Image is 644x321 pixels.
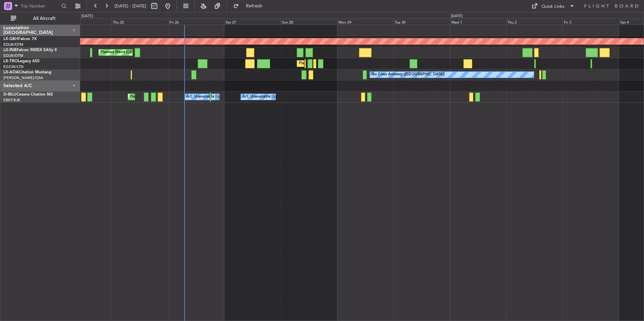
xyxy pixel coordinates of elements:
[337,19,393,25] div: Mon 29
[230,1,270,11] button: Refresh
[3,75,43,80] a: [PERSON_NAME]/QSA
[82,13,93,19] div: [DATE]
[3,37,37,41] a: LX-GBHFalcon 7X
[243,92,350,102] div: A/C Unavailable [GEOGRAPHIC_DATA]-[GEOGRAPHIC_DATA]
[3,70,52,74] a: LX-AOACitation Mustang
[393,19,450,25] div: Tue 30
[3,48,17,52] span: LX-INB
[3,98,20,103] a: EBKT/KJK
[3,93,53,97] a: D-IBLUCessna Citation M2
[3,59,18,63] span: LX-TRO
[542,3,565,10] div: Quick Links
[3,42,23,47] a: EDLW/DTM
[450,19,506,25] div: Wed 1
[168,19,224,25] div: Fri 26
[3,53,23,58] a: EDLW/DTM
[100,47,206,58] div: Planned Maint [GEOGRAPHIC_DATA] ([GEOGRAPHIC_DATA])
[281,19,337,25] div: Sun 28
[3,48,57,52] a: LX-INBFalcon 900EX EASy II
[111,19,168,25] div: Thu 25
[240,4,268,8] span: Refresh
[451,13,462,19] div: [DATE]
[299,59,405,69] div: Planned Maint [GEOGRAPHIC_DATA] ([GEOGRAPHIC_DATA])
[55,19,111,25] div: Wed 24
[528,1,578,11] button: Quick Links
[224,19,281,25] div: Sat 27
[7,13,73,24] button: All Aircraft
[186,92,312,102] div: A/C Unavailable [GEOGRAPHIC_DATA] ([GEOGRAPHIC_DATA] National)
[506,19,562,25] div: Thu 2
[372,70,445,80] div: No Crew Antwerp ([GEOGRAPHIC_DATA])
[115,3,146,9] span: [DATE] - [DATE]
[18,16,71,21] span: All Aircraft
[3,59,39,63] a: LX-TROLegacy 650
[3,64,24,69] a: EGGW/LTN
[130,92,205,102] div: Planned Maint Nice ([GEOGRAPHIC_DATA])
[3,37,18,41] span: LX-GBH
[3,93,17,97] span: D-IBLU
[562,19,619,25] div: Fri 3
[21,1,59,11] input: Trip Number
[3,70,19,74] span: LX-AOA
